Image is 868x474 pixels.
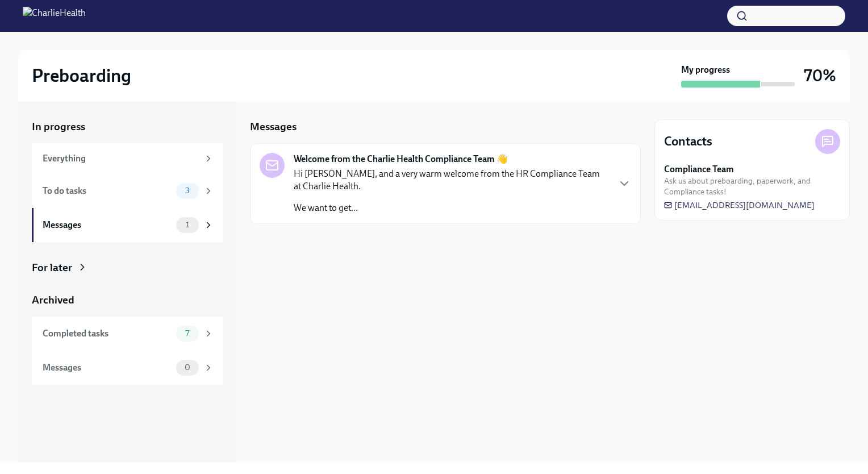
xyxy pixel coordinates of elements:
[43,219,172,231] div: Messages
[179,221,196,229] span: 1
[32,260,223,275] a: For later
[804,65,836,86] h3: 70%
[294,202,608,214] p: We want to get...
[32,174,223,208] a: To do tasks3
[664,163,734,176] strong: Compliance Team
[178,186,197,195] span: 3
[43,327,172,340] div: Completed tasks
[664,199,815,211] a: [EMAIL_ADDRESS][DOMAIN_NAME]
[178,329,196,338] span: 7
[43,152,199,165] div: Everything
[32,351,223,385] a: Messages0
[681,64,730,76] strong: My progress
[43,361,172,374] div: Messages
[178,363,197,372] span: 0
[664,133,712,150] h4: Contacts
[250,119,297,134] h5: Messages
[32,64,131,87] h2: Preboarding
[32,293,223,307] a: Archived
[32,119,223,134] a: In progress
[32,317,223,351] a: Completed tasks7
[32,143,223,174] a: Everything
[23,7,86,25] img: CharlieHealth
[294,168,608,193] p: Hi [PERSON_NAME], and a very warm welcome from the HR Compliance Team at Charlie Health.
[32,208,223,242] a: Messages1
[664,176,840,197] span: Ask us about preboarding, paperwork, and Compliance tasks!
[32,260,72,275] div: For later
[43,185,172,197] div: To do tasks
[294,153,508,165] strong: Welcome from the Charlie Health Compliance Team 👋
